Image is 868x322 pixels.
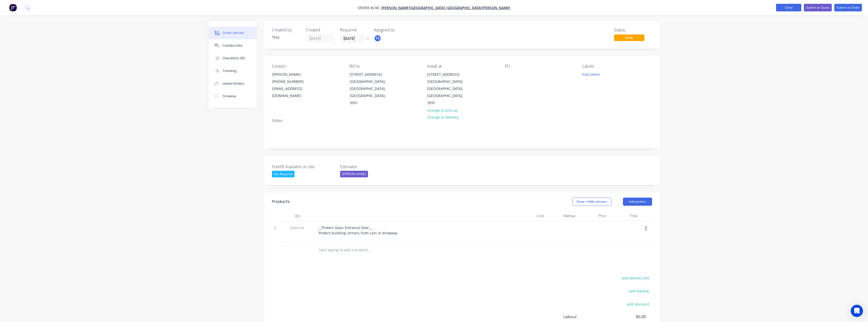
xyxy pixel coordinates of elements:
div: [PERSON_NAME] [340,171,368,177]
button: TS [374,34,381,42]
a: [PERSON_NAME][GEOGRAPHIC_DATA] [GEOGRAPHIC_DATA][PERSON_NAME] [381,5,510,10]
button: Linked Orders [209,77,257,90]
div: [STREET_ADDRESS][GEOGRAPHIC_DATA], [GEOGRAPHIC_DATA], [GEOGRAPHIC_DATA], 3931 [345,71,396,107]
div: Bill to [349,64,419,69]
div: Install at [427,64,496,69]
label: Estimator [340,164,403,170]
div: Not Required [272,171,294,177]
button: Submit as Order [834,4,862,11]
div: [GEOGRAPHIC_DATA], [GEOGRAPHIC_DATA], [GEOGRAPHIC_DATA], 3931 [427,78,469,106]
div: Created [306,28,334,32]
div: PO [505,64,574,69]
div: Total [608,211,639,221]
label: Forklift Avaliable on site [272,164,335,170]
div: Checklists 0/0 [223,56,245,61]
div: Cost [515,211,546,221]
div: [EMAIL_ADDRESS][DOMAIN_NAME] [272,85,314,99]
span: Order #238 - [358,5,381,10]
div: Required [340,28,368,32]
div: Contact [272,64,341,69]
span: $0.00 [608,314,646,320]
div: Tracking [223,69,236,73]
div: Linked Orders [223,81,244,86]
div: Notes [272,118,652,123]
button: Close [776,4,801,11]
span: External [284,225,310,230]
div: Markup [546,211,577,221]
div: Products [272,199,290,205]
div: [STREET_ADDRESS][GEOGRAPHIC_DATA], [GEOGRAPHIC_DATA], [GEOGRAPHIC_DATA], 3931 [423,71,474,107]
button: Checklists 0/0 [209,52,257,65]
button: add markup [626,288,652,294]
div: Qty [282,211,312,221]
div: Created by [272,28,300,32]
button: Timeline [209,90,257,103]
div: Order details [223,31,244,35]
span: Draft [614,34,644,41]
button: Tracking [209,65,257,77]
button: Order details [209,27,257,39]
button: Collaborate [209,39,257,52]
div: [STREET_ADDRESS] [350,71,392,78]
span: Labour [563,314,608,320]
div: [GEOGRAPHIC_DATA], [GEOGRAPHIC_DATA], [GEOGRAPHIC_DATA], 3931 [350,78,392,106]
button: Change to delivery [424,114,461,121]
div: [STREET_ADDRESS] [427,71,469,78]
div: [PERSON_NAME] [272,71,314,78]
div: [PHONE_NUMBER] [272,78,314,85]
div: __Protect Glass Entrance Door__ Protect building corners from cars in driveway [315,224,401,237]
div: Status [614,28,652,32]
div: Labels [582,64,652,69]
button: Add labels [580,71,603,78]
div: Tess [272,34,300,40]
button: Show / Hide columns [572,198,612,206]
div: Open Intercom Messenger [851,305,863,317]
div: [PERSON_NAME][PHONE_NUMBER][EMAIL_ADDRESS][DOMAIN_NAME] [268,71,319,100]
button: add delivery fee [619,275,652,281]
div: Collaborate [223,43,243,48]
button: Submit as Quote [804,4,832,11]
div: Price [577,211,608,221]
button: Add product [623,198,652,206]
button: add discount [624,300,652,307]
button: Change to pick up [424,107,460,113]
div: Timeline [223,94,236,99]
div: Assigned to [374,28,424,32]
img: Factory [9,4,17,11]
input: Start typing to add a product... [319,245,420,255]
